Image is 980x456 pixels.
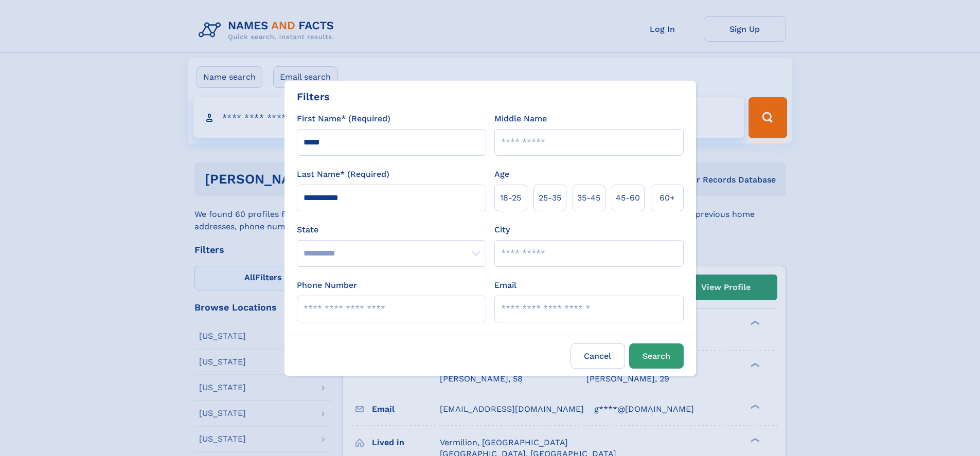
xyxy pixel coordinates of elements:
label: First Name* (Required) [297,113,390,125]
label: Cancel [571,343,625,369]
label: Middle Name [494,113,547,125]
label: Email [494,279,516,291]
button: Search [629,343,684,369]
label: Age [494,168,509,180]
div: Filters [297,89,330,104]
label: Last Name* (Required) [297,168,389,180]
span: 35‑45 [577,192,600,204]
span: 25‑35 [539,192,561,204]
label: City [494,224,510,236]
label: Phone Number [297,279,357,291]
span: 18‑25 [500,192,521,204]
span: 45‑60 [616,192,640,204]
span: 60+ [660,192,675,204]
label: State [297,224,486,236]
